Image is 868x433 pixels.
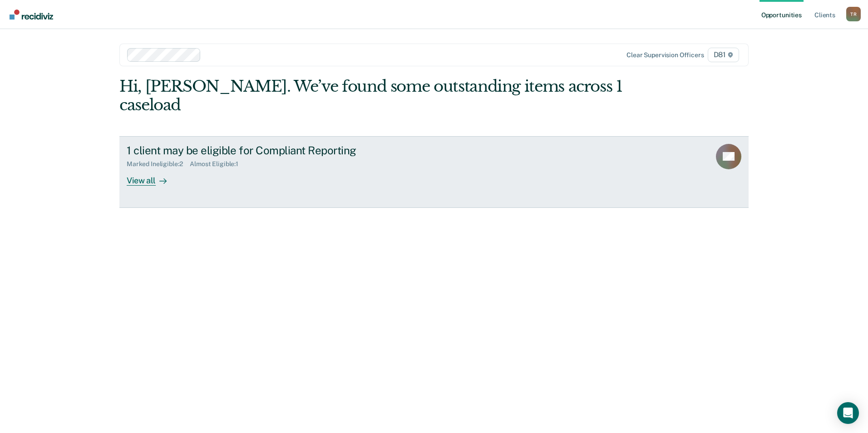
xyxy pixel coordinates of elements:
div: Hi, [PERSON_NAME]. We’ve found some outstanding items across 1 caseload [119,77,623,114]
img: Recidiviz [10,10,53,20]
div: Almost Eligible : 1 [190,160,246,168]
div: Clear supervision officers [626,51,704,59]
a: 1 client may be eligible for Compliant ReportingMarked Ineligible:2Almost Eligible:1View all [119,136,749,208]
div: T R [846,7,861,21]
div: Marked Ineligible : 2 [127,160,190,168]
span: D81 [708,48,739,62]
div: Open Intercom Messenger [837,402,859,424]
div: View all [127,168,178,186]
div: 1 client may be eligible for Compliant Reporting [127,144,445,157]
button: Profile dropdown button [846,7,861,21]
